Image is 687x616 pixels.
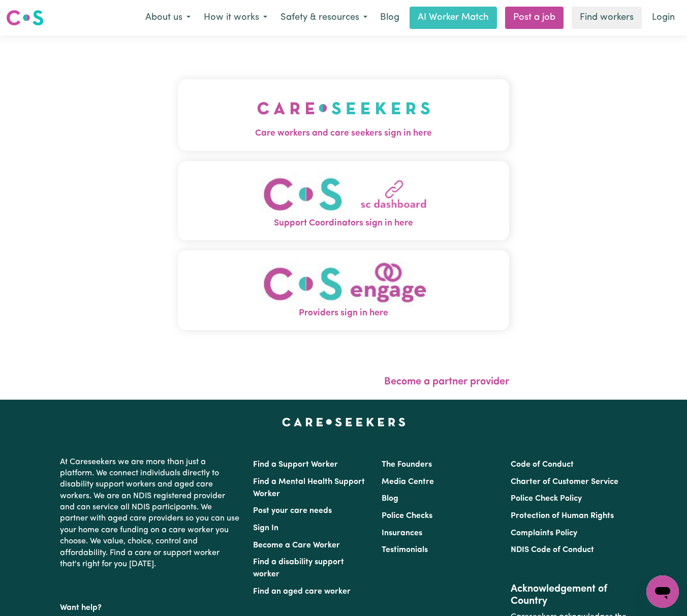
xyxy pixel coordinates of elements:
[178,250,509,330] button: Providers sign in here
[253,507,332,515] a: Post your care needs
[282,418,405,426] a: Careseekers home page
[60,598,241,613] p: Want help?
[382,461,432,469] a: The Founders
[197,7,274,28] button: How it works
[646,7,681,29] a: Login
[382,478,434,486] a: Media Centre
[511,529,577,537] a: Complaints Policy
[253,524,278,532] a: Sign In
[6,9,44,27] img: Careseekers logo
[511,583,627,607] h2: Acknowledgement of Country
[178,307,509,320] span: Providers sign in here
[572,7,642,29] a: Find workers
[511,512,614,520] a: Protection of Human Rights
[382,546,428,554] a: Testimonials
[511,495,582,503] a: Police Check Policy
[511,478,618,486] a: Charter of Customer Service
[511,546,594,554] a: NDIS Code of Conduct
[139,7,197,28] button: About us
[253,478,365,498] a: Find a Mental Health Support Worker
[178,217,509,230] span: Support Coordinators sign in here
[178,127,509,140] span: Care workers and care seekers sign in here
[253,461,338,469] a: Find a Support Worker
[505,7,564,29] a: Post a job
[410,7,497,29] a: AI Worker Match
[6,6,44,29] a: Careseekers logo
[646,575,679,608] iframe: Button to launch messaging window
[384,377,509,387] a: Become a partner provider
[274,7,374,28] button: Safety & resources
[253,588,351,596] a: Find an aged care worker
[178,161,509,241] button: Support Coordinators sign in here
[382,529,422,537] a: Insurances
[253,558,344,578] a: Find a disability support worker
[60,452,241,574] p: At Careseekers we are more than just a platform. We connect individuals directly to disability su...
[253,541,340,549] a: Become a Care Worker
[382,512,432,520] a: Police Checks
[374,7,405,29] a: Blog
[382,495,398,503] a: Blog
[178,79,509,150] button: Care workers and care seekers sign in here
[511,461,574,469] a: Code of Conduct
